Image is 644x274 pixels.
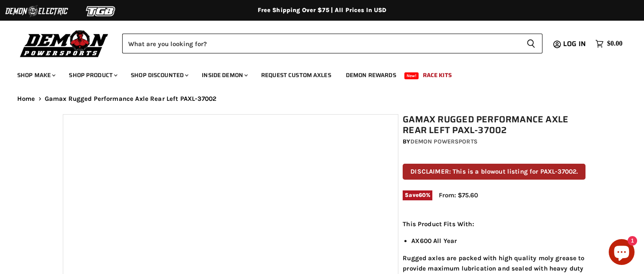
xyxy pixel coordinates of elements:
[339,66,403,84] a: Demon Rewards
[11,63,620,84] ul: Main menu
[124,66,194,84] a: Shop Discounted
[563,38,586,49] span: Log in
[255,66,338,84] a: Request Custom Axles
[410,138,478,145] a: Demon Powersports
[559,40,591,48] a: Log in
[11,66,61,84] a: Shop Make
[403,114,585,136] h1: Gamax Rugged Performance Axle Rear Left PAXL-37002
[606,239,637,267] inbox-online-store-chat: Shopify online store chat
[403,137,585,146] div: by
[403,164,585,180] p: DISCLAIMER: This is a blowout listing for PAXL-37002.
[122,34,520,53] input: Search
[17,95,35,103] a: Home
[45,95,217,103] span: Gamax Rugged Performance Axle Rear Left PAXL-37002
[520,34,542,53] button: Search
[403,190,432,200] span: Save %
[69,3,133,19] img: TGB Logo 2
[591,37,627,50] a: $0.00
[195,66,253,84] a: Inside Demon
[439,191,478,199] span: From: $75.60
[62,66,123,84] a: Shop Product
[17,28,111,59] img: Demon Powersports
[403,219,585,229] p: This Product Fits With:
[607,40,622,48] span: $0.00
[419,192,426,198] span: 60
[4,3,69,19] img: Demon Electric Logo 2
[411,236,585,246] li: AX600 All Year
[122,34,542,53] form: Product
[404,72,419,79] span: New!
[416,66,458,84] a: Race Kits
